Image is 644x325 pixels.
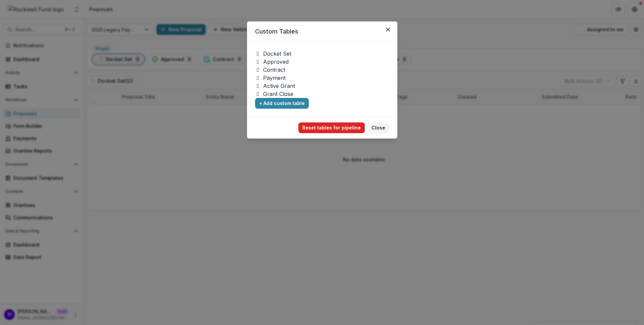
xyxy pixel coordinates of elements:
[247,21,397,42] header: Custom Tables
[255,98,309,109] button: + Add custom table
[263,90,293,98] p: Grant Close
[263,74,286,82] p: Payment
[255,66,389,74] div: Contract
[263,82,295,90] p: Active Grant
[255,82,389,90] div: Active Grant
[263,50,291,58] p: Docket Set
[367,122,389,133] button: Close
[263,58,289,66] p: Approved
[383,24,393,35] button: Close
[255,50,389,58] div: Docket Set
[255,90,389,98] div: Grant Close
[263,66,285,74] p: Contract
[255,58,389,66] div: Approved
[298,122,365,133] button: Reset tables for pipeline
[255,74,389,82] div: Payment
